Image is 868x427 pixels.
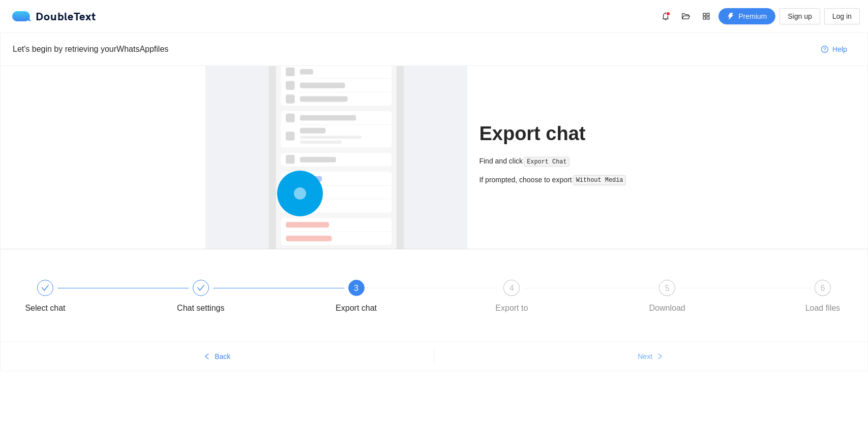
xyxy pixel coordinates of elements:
button: question-circleHelp [813,41,855,57]
span: folder-open [678,12,694,20]
div: 3Export chat [327,280,483,316]
span: thunderbolt [727,13,734,21]
code: Export Chat [524,157,570,167]
span: Back [215,351,230,362]
span: Next [638,351,652,362]
div: Find and click [480,155,663,167]
span: 6 [821,284,825,292]
div: Select chat [16,280,171,316]
div: 4Export to [482,280,638,316]
div: DoubleText [12,11,96,21]
span: question-circle [821,46,828,54]
span: right [656,353,664,361]
span: Sign up [788,11,812,22]
span: 4 [510,284,514,292]
span: Log in [832,11,852,22]
img: logo [12,11,36,21]
span: appstore [699,12,714,20]
button: appstore [698,8,714,24]
span: Premium [738,11,767,22]
button: folder-open [678,8,694,24]
h1: Export chat [480,122,663,146]
span: 3 [354,284,358,292]
a: logoDoubleText [12,11,96,21]
button: bell [657,8,674,24]
span: check [41,284,49,292]
code: Without Media [573,175,626,185]
span: check [197,284,205,292]
button: Nextright [434,348,868,365]
div: Export chat [336,300,377,316]
div: Export to [495,300,528,316]
div: 6Load files [793,280,852,316]
span: Help [832,44,847,55]
div: Download [649,300,685,316]
button: thunderboltPremium [719,8,775,24]
div: Chat settings [171,280,327,316]
div: Load files [805,300,841,316]
span: 5 [665,284,670,292]
div: Chat settings [177,300,224,316]
button: Sign up [780,8,820,24]
button: leftBack [1,348,434,365]
div: 5Download [638,280,793,316]
span: left [203,353,211,361]
button: Log in [824,8,860,24]
div: Select chat [25,300,65,316]
div: If prompted, choose to export [480,174,663,186]
div: Let's begin by retrieving your WhatsApp files [13,43,813,55]
span: bell [658,12,673,20]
